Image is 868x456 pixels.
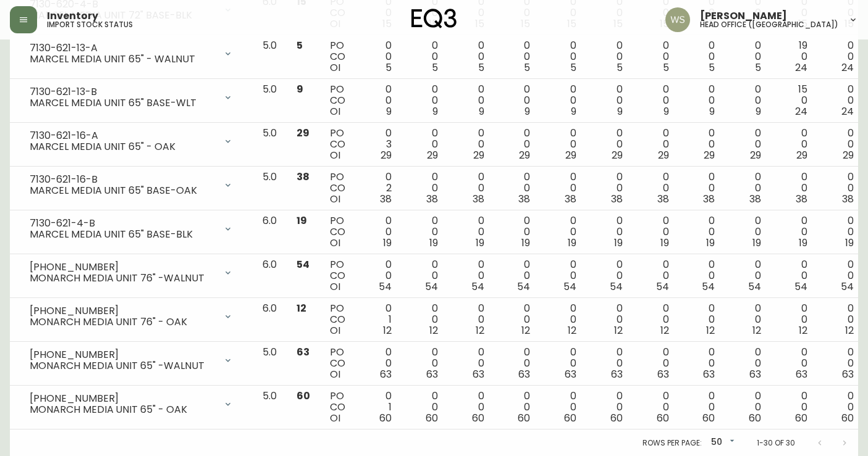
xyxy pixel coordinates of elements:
[845,236,854,250] span: 19
[781,259,807,292] div: 0 0
[30,229,216,240] div: MARCEL MEDIA UNIT 65" BASE-BLK
[752,236,761,250] span: 19
[330,259,345,292] div: PO CO
[253,386,287,429] td: 5.0
[411,215,438,249] div: 0 0
[380,367,392,381] span: 63
[379,411,392,425] span: 60
[643,84,669,117] div: 0 0
[570,60,576,75] span: 5
[330,40,345,73] div: PO CO
[365,303,392,336] div: 0 1
[379,280,392,294] span: 54
[297,389,310,403] span: 60
[253,298,287,342] td: 6.0
[253,79,287,123] td: 5.0
[702,280,715,294] span: 54
[521,323,530,338] span: 12
[471,280,484,294] span: 54
[565,367,576,381] span: 63
[253,342,287,386] td: 5.0
[521,236,530,250] span: 19
[330,367,340,381] span: OI
[550,40,576,73] div: 0 0
[827,347,854,380] div: 0 0
[30,43,216,54] div: 7130-621-13-A
[841,104,854,118] span: 24
[702,411,715,425] span: 60
[524,60,530,75] span: 5
[525,104,530,118] span: 9
[657,411,669,425] span: 60
[297,257,310,272] span: 54
[504,40,530,73] div: 0 0
[689,259,715,292] div: 0 0
[571,104,576,118] span: 9
[550,128,576,161] div: 0 0
[565,192,576,206] span: 38
[596,347,623,380] div: 0 0
[689,303,715,336] div: 0 0
[429,323,438,338] span: 12
[617,104,623,118] span: 9
[30,393,216,404] div: [PHONE_NUMBER]
[504,303,530,336] div: 0 0
[425,280,438,294] span: 54
[330,323,340,338] span: OI
[472,411,484,425] span: 60
[735,40,761,73] div: 0 0
[689,84,715,117] div: 0 0
[411,172,438,205] div: 0 0
[478,60,484,75] span: 5
[411,128,438,161] div: 0 0
[504,128,530,161] div: 0 0
[458,215,484,249] div: 0 0
[411,40,438,73] div: 0 0
[596,40,623,73] div: 0 0
[473,192,484,206] span: 38
[426,367,438,381] span: 63
[30,305,216,317] div: [PHONE_NUMBER]
[663,60,669,75] span: 5
[330,303,345,336] div: PO CO
[752,323,761,338] span: 12
[330,347,345,380] div: PO CO
[504,84,530,117] div: 0 0
[30,360,216,371] div: MONARCH MEDIA UNIT 65" -WALNUT
[611,192,623,206] span: 38
[517,280,530,294] span: 54
[30,185,216,196] div: MARCEL MEDIA UNIT 65" BASE-OAK
[30,262,216,273] div: [PHONE_NUMBER]
[781,347,807,380] div: 0 0
[550,391,576,424] div: 0 0
[656,280,669,294] span: 54
[330,236,340,250] span: OI
[643,215,669,249] div: 0 0
[756,104,761,118] span: 9
[610,280,623,294] span: 54
[30,218,216,229] div: 7130-621-4-B
[735,347,761,380] div: 0 0
[20,172,243,199] div: 7130-621-16-BMARCEL MEDIA UNIT 65" BASE-OAK
[596,172,623,205] div: 0 0
[781,172,807,205] div: 0 0
[550,84,576,117] div: 0 0
[30,54,216,65] div: MARCEL MEDIA UNIT 65" - WALNUT
[749,192,761,206] span: 38
[841,60,854,75] span: 24
[689,128,715,161] div: 0 0
[799,323,807,338] span: 12
[704,148,715,162] span: 29
[827,84,854,117] div: 0 0
[411,347,438,380] div: 0 0
[596,259,623,292] div: 0 0
[504,391,530,424] div: 0 0
[749,411,761,425] span: 60
[297,126,310,140] span: 29
[550,259,576,292] div: 0 0
[749,367,761,381] span: 63
[842,192,854,206] span: 38
[330,411,340,425] span: OI
[709,60,715,75] span: 5
[504,172,530,205] div: 0 0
